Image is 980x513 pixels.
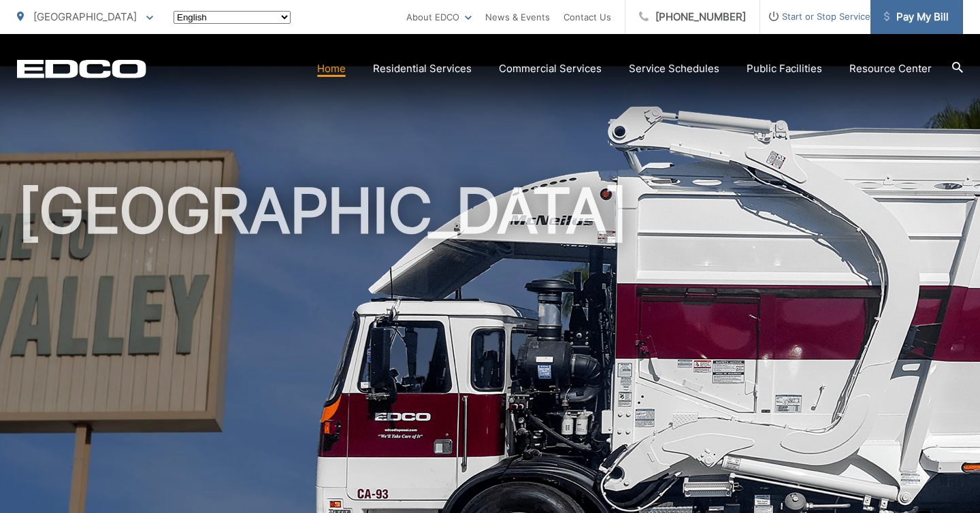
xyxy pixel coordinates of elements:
[33,10,137,23] span: [GEOGRAPHIC_DATA]
[373,61,472,77] a: Residential Services
[884,9,949,25] span: Pay My Bill
[849,61,932,77] a: Resource Center
[747,61,822,77] a: Public Facilities
[629,61,719,77] a: Service Schedules
[17,59,146,78] a: EDCD logo. Return to the homepage.
[317,61,346,77] a: Home
[485,9,550,25] a: News & Events
[499,61,602,77] a: Commercial Services
[174,11,291,24] select: Select a language
[406,9,472,25] a: About EDCO
[563,9,611,25] a: Contact Us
